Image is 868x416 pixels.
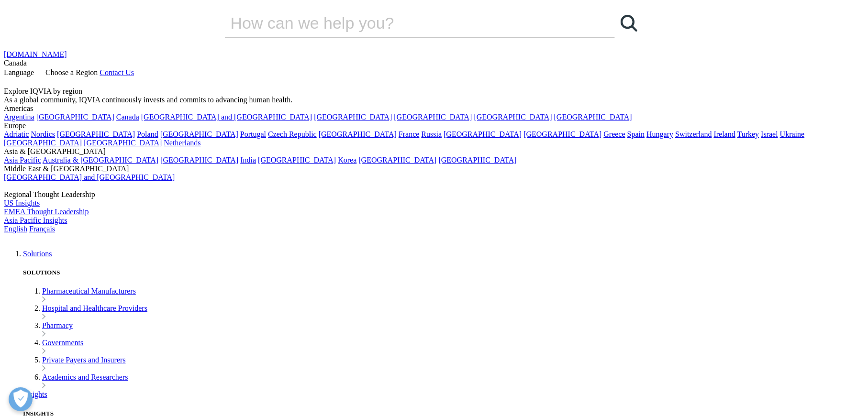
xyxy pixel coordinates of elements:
div: Middle East & [GEOGRAPHIC_DATA] [4,164,864,173]
div: Explore IQVIA by region [4,87,864,96]
a: Pharmaceutical Manufacturers [42,287,136,295]
div: As a global community, IQVIA continuously invests and commits to advancing human health. [4,96,864,104]
a: Français [29,225,55,233]
a: [GEOGRAPHIC_DATA] [523,130,601,138]
a: Insights [23,390,47,398]
a: Turkey [737,130,759,138]
a: Canada [116,113,139,121]
a: Israel [761,130,778,138]
a: Korea [338,156,356,164]
span: Choose a Region [45,68,98,77]
a: [GEOGRAPHIC_DATA] and [GEOGRAPHIC_DATA] [141,113,312,121]
div: Europe [4,121,864,130]
a: Spain [627,130,645,138]
a: [GEOGRAPHIC_DATA] [160,156,238,164]
button: Open Preferences [9,387,33,411]
a: Argentina [4,113,34,121]
a: [GEOGRAPHIC_DATA] [314,113,392,121]
a: [GEOGRAPHIC_DATA] [36,113,114,121]
a: France [399,130,420,138]
a: Academics and Researchers [42,373,128,381]
a: [GEOGRAPHIC_DATA] [439,156,517,164]
a: Switzerland [675,130,712,138]
a: Ukraine [780,130,805,138]
svg: Search [621,15,637,32]
a: Governments [42,339,83,347]
a: Hospital and Healthcare Providers [42,304,147,312]
a: [GEOGRAPHIC_DATA] [319,130,397,138]
input: Search [225,9,588,37]
a: US Insights [4,199,40,207]
a: Adriatic [4,130,29,138]
a: Solutions [23,250,52,258]
a: Australia & [GEOGRAPHIC_DATA] [43,156,158,164]
a: Hungary [646,130,673,138]
a: India [240,156,256,164]
a: Contact Us [100,68,134,77]
a: Greece [603,130,625,138]
a: [GEOGRAPHIC_DATA] [160,130,238,138]
a: Czech Republic [268,130,317,138]
a: Nordics [31,130,55,138]
a: [GEOGRAPHIC_DATA] and [GEOGRAPHIC_DATA] [4,173,175,181]
a: [GEOGRAPHIC_DATA] [358,156,436,164]
a: Poland [137,130,158,138]
div: Regional Thought Leadership [4,190,864,199]
span: Language [4,68,34,77]
div: Canada [4,59,864,67]
a: Asia Pacific [4,156,41,164]
a: Portugal [240,130,266,138]
a: [GEOGRAPHIC_DATA] [57,130,135,138]
a: Private Payers and Insurers [42,356,126,364]
a: Pharmacy [42,321,73,329]
a: [GEOGRAPHIC_DATA] [554,113,632,121]
a: English [4,225,27,233]
a: [GEOGRAPHIC_DATA] [258,156,336,164]
a: [GEOGRAPHIC_DATA] [84,139,162,147]
h5: SOLUTIONS [23,269,864,276]
a: Search [615,9,644,37]
a: [GEOGRAPHIC_DATA] [4,139,82,147]
a: EMEA Thought Leadership [4,208,89,216]
a: Asia Pacific Insights [4,216,67,224]
div: Americas [4,104,864,113]
a: Netherlands [164,139,200,147]
div: Asia & [GEOGRAPHIC_DATA] [4,147,864,156]
a: Russia [422,130,442,138]
a: Ireland [714,130,735,138]
a: [DOMAIN_NAME] [4,50,67,58]
a: [GEOGRAPHIC_DATA] [394,113,472,121]
a: [GEOGRAPHIC_DATA] [474,113,552,121]
a: [GEOGRAPHIC_DATA] [444,130,522,138]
